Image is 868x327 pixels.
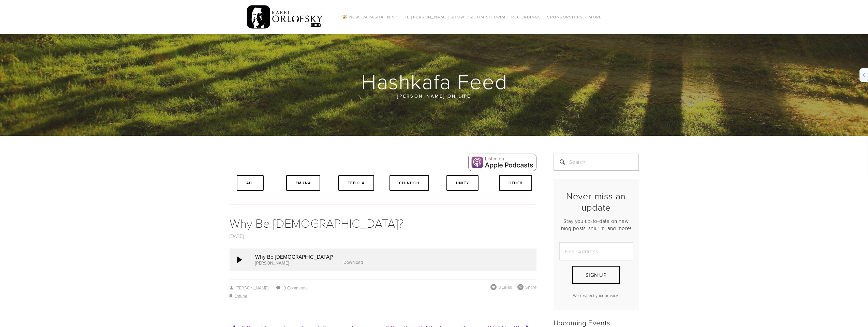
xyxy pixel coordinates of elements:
[338,175,374,191] a: Tefilla
[509,13,543,22] a: Recordings
[399,13,467,22] a: The [PERSON_NAME] Show
[234,293,247,299] a: Emuna
[587,13,604,22] a: More
[397,14,398,20] span: /
[286,175,321,191] a: Emuna
[543,14,545,20] span: /
[586,271,606,279] span: Sign Up
[559,293,633,298] p: We respect your privacy.
[237,175,264,191] a: All
[554,154,639,171] input: Search
[498,284,512,290] span: 8 Likes
[268,285,275,291] span: /
[230,232,244,240] a: [DATE]
[446,175,479,191] a: Unity
[230,285,269,291] a: [PERSON_NAME]
[559,217,633,232] p: Stay you up-to-date on new blog posts, shiurim, and more!
[467,14,468,20] span: /
[230,214,404,231] a: Why Be [DEMOGRAPHIC_DATA]?
[270,92,598,100] p: [PERSON_NAME] on life
[517,284,536,290] div: Share
[559,190,633,213] h2: Never miss an update
[554,318,639,327] h2: Upcoming Events
[499,175,532,191] a: Other
[230,70,639,92] h1: Hashkafa Feed
[343,259,363,265] a: Download
[507,14,509,20] span: /
[389,175,429,191] a: Chinuch
[469,13,507,22] a: Zoom Shiurim
[545,13,585,22] a: Sponsorships
[247,4,323,30] img: RabbiOrlofsky.com
[559,242,633,260] input: Email Address
[585,14,587,20] span: /
[340,13,397,22] a: 🎉 NEW! Parasha in 5
[283,285,308,291] a: 0 Comments
[572,266,619,284] button: Sign Up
